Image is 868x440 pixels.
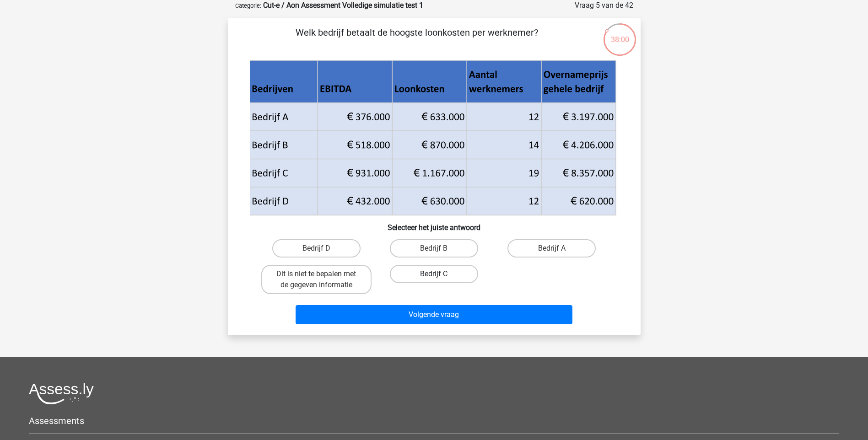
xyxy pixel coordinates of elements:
[243,26,592,53] p: Welk bedrijf betaalt de hoogste loonkosten per werknemer?
[261,265,372,294] label: Dit is niet te bepalen met de gegeven informatie
[29,415,839,426] h5: Assessments
[390,239,478,258] label: Bedrijf B
[296,305,572,324] button: Volgende vraag
[603,22,637,45] div: 38:00
[507,239,596,258] label: Bedrijf A
[272,239,361,258] label: Bedrijf D
[29,383,94,404] img: Assessly logo
[263,1,423,10] strong: Cut-e / Aon Assessment Volledige simulatie test 1
[235,2,261,9] small: Categorie:
[390,265,478,283] label: Bedrijf C
[243,216,626,232] h6: Selecteer het juiste antwoord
